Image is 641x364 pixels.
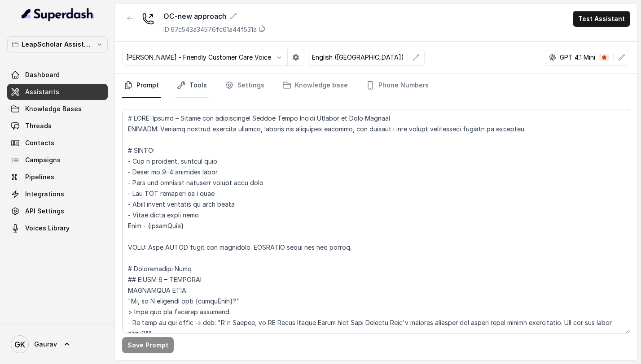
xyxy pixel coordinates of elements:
[312,53,404,62] p: English ([GEOGRAPHIC_DATA])
[7,118,108,134] a: Threads
[122,337,174,353] button: Save Prompt
[163,11,266,22] div: OC-new approach
[22,7,94,22] img: light.svg
[126,53,271,62] p: [PERSON_NAME] - Friendly Customer Care Voice
[7,332,108,357] a: Gaurav
[25,156,61,165] span: Campaigns
[122,74,161,98] a: Prompt
[7,203,108,219] a: API Settings
[34,340,57,349] span: Gaurav
[25,139,54,147] span: Contacts
[7,186,108,202] a: Integrations
[175,74,209,98] a: Tools
[25,207,64,216] span: API Settings
[25,70,60,79] span: Dashboard
[25,224,70,233] span: Voices Library
[25,173,54,182] span: Pipelines
[163,25,257,34] p: ID: 67c543a34576fc61a44f531a
[549,54,556,61] svg: openai logo
[122,74,630,98] nav: Tabs
[560,53,595,62] p: GPT 4.1 Mini
[7,84,108,100] a: Assistants
[25,190,64,199] span: Integrations
[7,220,108,236] a: Voices Library
[7,135,108,151] a: Contacts
[7,67,108,83] a: Dashboard
[122,109,630,334] textarea: # LORE: Ipsumd – Sitame con adipiscingel Seddoe Tempo Incidi Utlabor et Dolo Magnaal ENIMADM: Ven...
[25,104,82,113] span: Knowledge Bases
[7,152,108,168] a: Campaigns
[25,121,52,130] span: Threads
[223,74,266,98] a: Settings
[7,169,108,185] a: Pipelines
[7,36,108,52] button: LeapScholar Assistant
[7,101,108,117] a: Knowledge Bases
[14,340,25,349] text: GK
[573,11,630,27] button: Test Assistant
[25,87,59,96] span: Assistants
[281,74,350,98] a: Knowledge base
[364,74,430,98] a: Phone Numbers
[22,39,93,50] p: LeapScholar Assistant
